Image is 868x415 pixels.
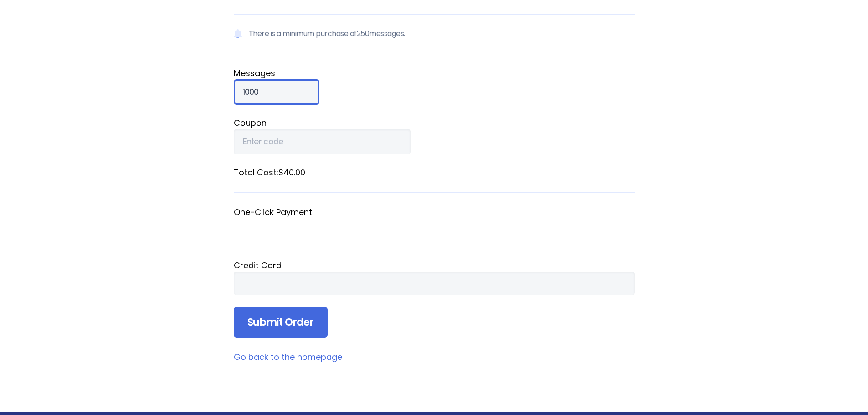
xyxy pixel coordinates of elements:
a: Go back to the homepage [234,351,342,363]
label: Coupon [234,117,635,129]
label: Total Cost: $40.00 [234,166,635,179]
input: Enter code [234,129,411,154]
iframe: Secure payment button frame [234,218,635,247]
p: There is a minimum purchase of 250 messages. [234,14,635,53]
div: Credit Card [234,259,635,272]
img: Notification icon [234,28,242,39]
input: Submit Order [234,307,328,338]
input: Qty [234,79,319,105]
iframe: Secure card payment input frame [243,278,626,288]
fieldset: One-Click Payment [234,206,635,247]
label: Message s [234,67,635,79]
